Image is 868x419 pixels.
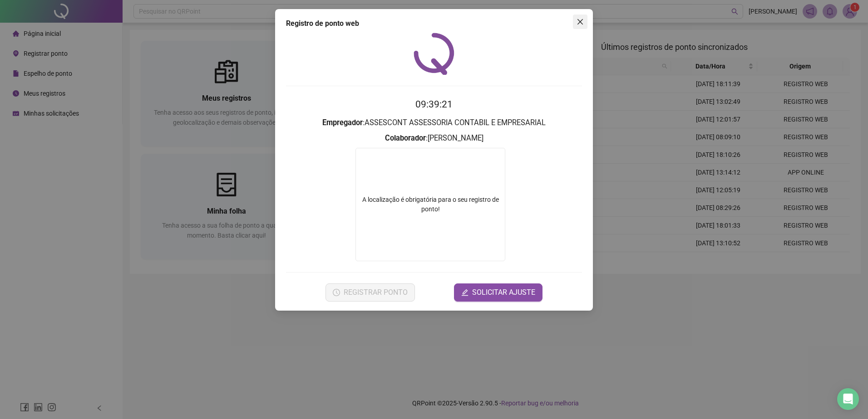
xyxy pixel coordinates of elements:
strong: Colaborador [385,134,426,142]
button: Close [573,15,587,29]
h3: : [PERSON_NAME] [286,132,582,144]
strong: Empregador [322,118,363,127]
button: REGISTRAR PONTO [325,283,415,302]
img: QRPoint [414,33,454,75]
span: SOLICITAR AJUSTE [472,287,535,298]
div: Registro de ponto web [286,18,582,29]
h3: : ASSESCONT ASSESSORIA CONTABIL E EMPRESARIAL [286,117,582,129]
button: editSOLICITAR AJUSTE [454,283,542,302]
div: A localização é obrigatória para o seu registro de ponto! [356,195,505,214]
span: edit [461,289,469,296]
span: close [577,18,584,25]
div: Open Intercom Messenger [837,388,859,410]
time: 09:39:21 [415,99,453,110]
